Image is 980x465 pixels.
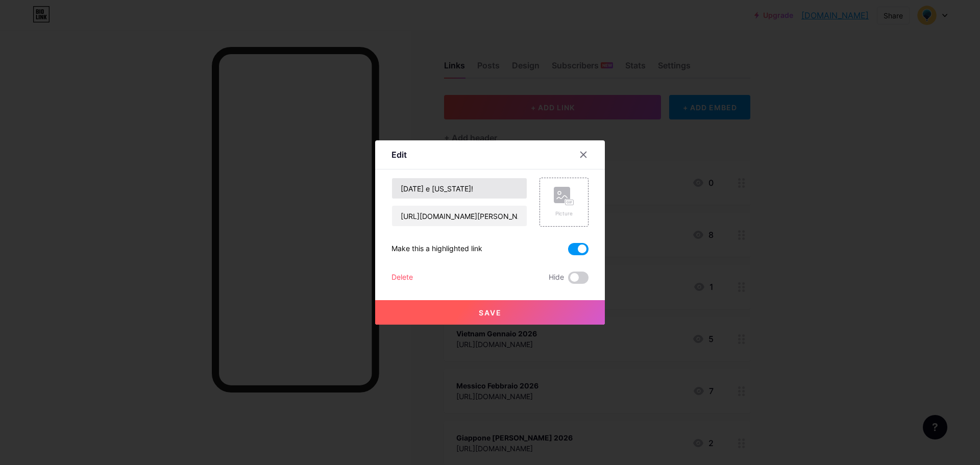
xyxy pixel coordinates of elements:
[392,178,527,199] input: Title
[391,149,407,161] div: Edit
[375,300,605,325] button: Save
[392,206,527,226] input: URL
[391,272,413,284] div: Delete
[554,210,574,217] div: Picture
[479,308,502,317] span: Save
[549,272,564,284] span: Hide
[391,243,482,255] div: Make this a highlighted link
